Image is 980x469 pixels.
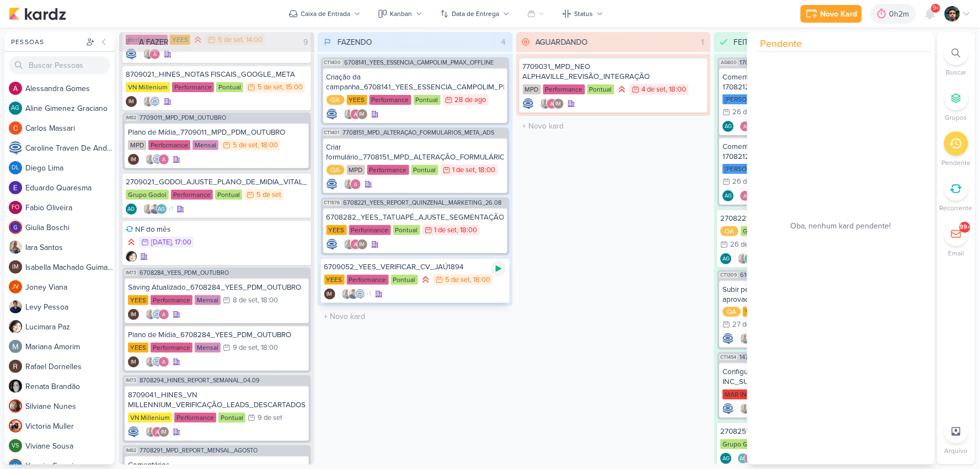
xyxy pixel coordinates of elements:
[723,307,741,317] div: QA
[25,103,115,114] div: A l i n e G i m e n e z G r a c i a n o
[344,200,502,206] span: 6708221_YEES_REPORT_QUINZENAL_MARKETING_26.08
[349,225,391,235] div: Performance
[327,292,333,297] p: IM
[723,121,734,132] div: Aline Gimenez Graciano
[158,427,169,438] div: Isabella Machado Guimarães
[642,86,666,93] div: 4 de set
[801,5,862,23] button: Novo Kard
[949,248,965,258] p: Email
[131,312,136,318] p: IM
[9,360,22,373] img: Rafael Dornelles
[9,161,22,174] div: Diego Lima
[156,204,167,215] div: Aline Gimenez Graciano
[12,105,20,111] p: AG
[723,285,901,305] div: Subir peça aprovada_6108051_YEES_CAMPANHA_GERAÇÃO_LEADS
[725,124,732,130] p: AG
[128,343,148,353] div: YEES
[148,140,190,150] div: Performance
[140,115,226,121] span: 7709011_MPD_PDM_OUTUBRO
[233,344,258,351] div: 9 de set
[414,95,441,105] div: Pontual
[143,49,154,60] img: Iara Santos
[740,403,751,414] img: Iara Santos
[258,344,278,351] div: , 18:00
[126,204,137,215] div: Criador(a): Aline Gimenez Graciano
[740,121,751,132] img: Alessandra Gomes
[733,109,764,116] div: 26 de ago
[25,321,115,333] div: L u c i m a r a P a z
[25,242,115,253] div: I a r a S a n t o s
[355,289,366,300] img: Caroline Traven De Andrade
[518,118,709,134] input: + Novo kard
[126,190,169,200] div: Grupo Godoi
[940,203,973,213] p: Recorrente
[341,109,368,120] div: Colaboradores: Iara Santos, Alessandra Gomes, Isabella Machado Guimarães
[125,270,137,276] span: IM73
[128,154,139,165] div: Isabella Machado Guimarães
[347,275,389,285] div: Performance
[369,95,411,105] div: Performance
[131,157,136,163] p: IM
[142,154,169,165] div: Colaboradores: Iara Santos, Caroline Traven De Andrade, Alessandra Gomes
[25,122,115,134] div: C a r l o s M a s s a r i
[345,60,494,66] span: 6708141_YEES_ESSENCIA_CAMPOLIM_PMAX_OFFLINE
[128,99,134,105] p: IM
[216,82,243,92] div: Pontual
[890,8,913,20] div: 0h2m
[149,96,160,107] img: Caroline Traven De Andrade
[152,154,163,165] img: Caroline Traven De Andrade
[420,274,431,285] div: Prioridade Alta
[9,141,22,154] img: Caroline Traven De Andrade
[9,340,22,353] img: Mariana Amorim
[9,280,22,294] div: Joney Viana
[341,179,361,190] div: Colaboradores: Iara Santos, Alessandra Gomes
[738,253,749,264] img: Iara Santos
[537,98,564,109] div: Colaboradores: Iara Santos, Alessandra Gomes, Isabella Machado Guimarães
[9,221,22,234] img: Giulia Boschi
[960,223,971,232] div: 99+
[740,354,904,360] span: 14708223_MAR INC_SUBLIME_JARDINS_CRIAÇÃO_CAMPANHA_GOOLE_ADS
[12,165,19,171] p: DL
[723,333,734,344] img: Caroline Traven De Andrade
[25,361,115,372] div: R a f a e l D o r n e l l e s
[125,115,137,121] span: IM82
[553,98,564,109] div: Isabella Machado Guimarães
[326,212,504,222] div: 6708282_YEES_TATUAPÉ_AJUSTE_SEGMENTAÇÃO_META_ADS
[151,343,192,353] div: Performance
[128,427,139,438] img: Caroline Traven De Andrade
[411,165,438,175] div: Pontual
[128,390,306,410] div: 8709041_HINES_VN MILLENNIUM_VERIFICAÇÃO_LEADS_DESCARTADOS
[543,84,585,94] div: Performance
[256,191,281,199] div: 5 de set
[128,330,306,340] div: Plano de Mídia_6708284_YEES_PDM_OUTUBRO
[453,167,475,174] div: 1 de set
[737,190,751,201] div: Colaboradores: Alessandra Gomes
[723,164,778,174] div: [PERSON_NAME]
[360,112,365,118] p: IM
[348,289,359,300] img: Levy Pessoa
[721,453,732,464] div: Criador(a): Aline Gimenez Graciano
[151,295,192,305] div: Performance
[491,261,506,276] div: Ligar relógio
[126,96,137,107] div: Isabella Machado Guimarães
[128,295,148,305] div: YEES
[457,227,478,234] div: , 18:00
[161,430,167,435] p: IM
[25,440,115,452] div: V i v i a n e S o u s a
[791,220,891,232] span: Oba, nenhum kard pendente!
[140,270,229,276] span: 6708284_YEES_PDM_OUTUBRO
[145,356,156,367] img: Iara Santos
[152,309,163,320] img: Caroline Traven De Andrade
[737,333,758,344] div: Colaboradores: Iara Santos, Alessandra Gomes
[140,377,260,383] span: 8708294_HINES_REPORT_SEMANAL_04.09
[171,190,213,200] div: Performance
[324,289,335,300] div: Criador(a): Isabella Machado Guimarães
[720,354,738,360] span: CT1454
[723,367,901,387] div: Configuração da campanha_14708223_MAR INC_SUBLIME_JARDINS_CRIAÇÃO_CAMPANHA_GOOLE_ADS
[741,226,784,236] div: Grupo Godoi
[25,341,115,353] div: M a r i a n a A m o r i m
[741,272,904,278] span: 6108051_YEES_JAÚ_CAMPANHA_GERAÇÃO_LEADS_GOOGLE ADS
[142,309,169,320] div: Colaboradores: Iara Santos, Caroline Traven De Andrade, Alessandra Gomes
[233,297,258,304] div: 8 de set
[25,381,115,392] div: R e n a t a B r a n d ã o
